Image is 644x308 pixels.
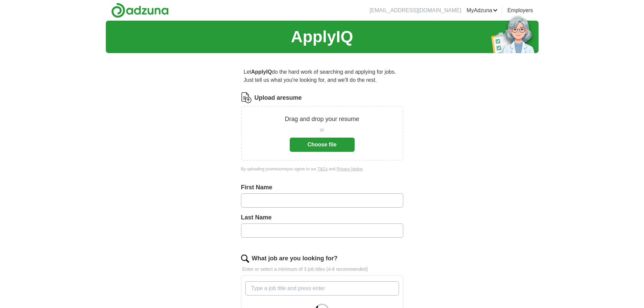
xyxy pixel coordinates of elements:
[317,167,328,171] a: T&Cs
[245,281,399,295] input: Type a job title and press enter
[337,167,363,171] a: Privacy Notice
[241,266,403,273] p: Enter or select a minimum of 3 job titles (4-8 recommended)
[507,6,533,15] a: Employers
[291,25,353,49] h1: ApplyIQ
[369,6,461,15] li: [EMAIL_ADDRESS][DOMAIN_NAME]
[467,6,498,15] a: MyAdzuna
[251,69,272,75] strong: ApplyIQ
[241,213,403,222] label: Last Name
[290,138,355,152] button: Choose file
[241,65,403,87] p: Let do the hard work of searching and applying for jobs. Just tell us what you're looking for, an...
[285,115,359,124] p: Drag and drop your resume
[241,166,403,172] div: By uploading your resume you agree to our and .
[252,254,338,263] label: What job are you looking for?
[111,3,169,18] img: Adzuna logo
[241,183,403,192] label: First Name
[320,126,324,134] span: or
[241,255,249,263] img: search.png
[241,92,252,103] img: CV Icon
[255,93,302,102] label: Upload a resume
